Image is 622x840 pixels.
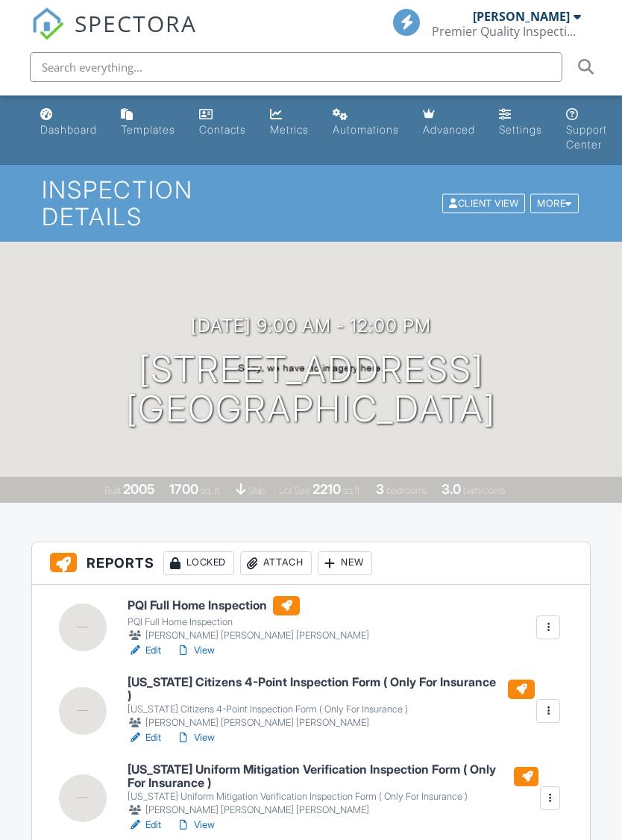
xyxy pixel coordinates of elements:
[128,596,369,644] a: PQI Full Home Inspection PQI Full Home Inspection [PERSON_NAME] [PERSON_NAME] [PERSON_NAME]
[32,542,591,585] h3: Reports
[31,7,64,40] img: The Best Home Inspection Software - Spectora
[191,316,431,336] h3: [DATE] 9:00 am - 12:00 pm
[423,123,475,136] div: Advanced
[176,818,215,833] a: View
[318,551,372,575] div: New
[442,481,461,497] div: 3.0
[432,24,581,39] div: Premier Quality Inspections
[201,485,222,496] span: sq. ft.
[30,52,562,82] input: Search everything...
[312,481,341,497] div: 2210
[530,193,579,213] div: More
[473,9,570,24] div: [PERSON_NAME]
[104,485,121,496] span: Built
[128,676,535,702] h6: [US_STATE] Citizens 4-Point Inspection Form ( Only For Insurance )
[417,101,481,144] a: Advanced
[123,481,155,497] div: 2005
[128,616,369,628] div: PQI Full Home Inspection
[115,101,181,144] a: Templates
[128,676,535,730] a: [US_STATE] Citizens 4-Point Inspection Form ( Only For Insurance ) [US_STATE] Citizens 4-Point In...
[126,350,496,429] h1: [STREET_ADDRESS] [GEOGRAPHIC_DATA]
[343,485,362,496] span: sq.ft.
[176,730,215,745] a: View
[128,791,538,803] div: [US_STATE] Uniform Mitigation Verification Inspection Form ( Only For Insurance )
[128,703,535,715] div: [US_STATE] Citizens 4-Point Inspection Form ( Only For Insurance )
[270,123,309,136] div: Metrics
[34,101,103,144] a: Dashboard
[128,643,161,658] a: Edit
[40,123,97,136] div: Dashboard
[128,730,161,745] a: Edit
[442,193,525,213] div: Client View
[333,123,399,136] div: Automations
[128,818,161,833] a: Edit
[240,551,312,575] div: Attach
[279,485,310,496] span: Lot Size
[376,481,384,497] div: 3
[499,123,542,136] div: Settings
[75,7,197,39] span: SPECTORA
[441,197,529,208] a: Client View
[163,551,234,575] div: Locked
[193,101,252,144] a: Contacts
[264,101,315,144] a: Metrics
[42,177,580,229] h1: Inspection Details
[169,481,198,497] div: 1700
[566,123,607,151] div: Support Center
[121,123,175,136] div: Templates
[327,101,405,144] a: Automations (Basic)
[128,596,369,615] h6: PQI Full Home Inspection
[199,123,246,136] div: Contacts
[128,763,538,818] a: [US_STATE] Uniform Mitigation Verification Inspection Form ( Only For Insurance ) [US_STATE] Unif...
[248,485,265,496] span: slab
[560,101,613,159] a: Support Center
[128,628,369,643] div: [PERSON_NAME] [PERSON_NAME] [PERSON_NAME]
[176,643,215,658] a: View
[128,803,538,818] div: [PERSON_NAME] [PERSON_NAME] [PERSON_NAME]
[128,715,535,730] div: [PERSON_NAME] [PERSON_NAME] [PERSON_NAME]
[493,101,548,144] a: Settings
[463,485,506,496] span: bathrooms
[386,485,427,496] span: bedrooms
[31,20,197,51] a: SPECTORA
[128,763,538,789] h6: [US_STATE] Uniform Mitigation Verification Inspection Form ( Only For Insurance )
